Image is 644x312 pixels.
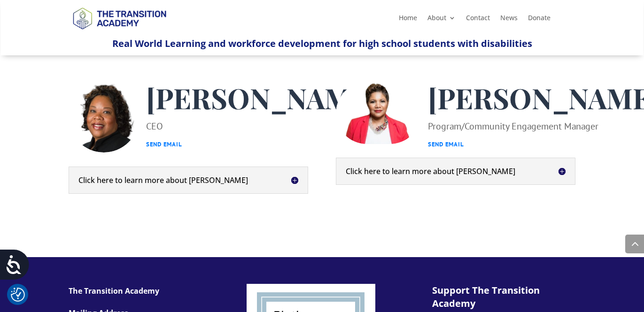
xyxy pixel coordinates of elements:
strong: The Transition Academy [69,286,159,296]
img: Revisit consent button [11,288,25,302]
a: Donate [528,15,551,25]
h5: Click here to learn more about [PERSON_NAME] [78,176,298,184]
img: TTA Brand_TTA Primary Logo_Horizontal_Light BG [69,1,170,35]
span: Real World Learning and workforce development for high school students with disabilities [112,37,532,50]
a: Send Email [146,140,182,148]
span: [PERSON_NAME] [146,79,378,116]
a: Home [399,15,417,25]
a: Send Email [428,140,464,148]
button: Cookie Settings [11,288,25,302]
h5: Click here to learn more about [PERSON_NAME] [346,167,566,175]
a: About [427,15,456,25]
a: News [500,15,518,25]
a: Logo-Noticias [69,28,170,37]
div: CEO [146,118,378,153]
a: Contact [466,15,490,25]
